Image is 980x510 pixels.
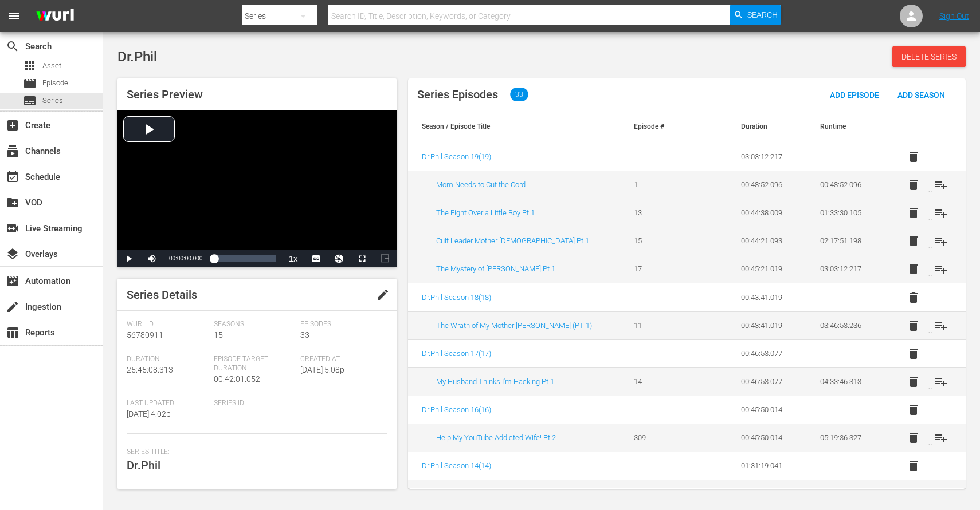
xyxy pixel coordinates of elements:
[127,448,382,457] span: Series Title:
[900,255,927,283] button: delete
[214,330,223,339] span: 15
[727,255,807,283] td: 00:45:21.019
[127,409,171,418] span: [DATE] 4:02p
[907,459,920,473] span: delete
[6,222,19,235] span: Live Streaming
[127,355,208,364] span: Duration
[6,39,19,53] span: Search
[436,180,526,189] a: Mom Needs to Cut the Cord
[127,399,208,408] span: Last Updated
[727,339,807,367] td: 00:46:53.077
[374,250,397,267] button: Picture-in-Picture
[806,311,886,339] td: 03:46:53.236
[727,480,807,508] td: 00:45:48.012
[907,487,920,501] span: delete
[934,178,948,192] span: playlist_add
[422,349,491,358] span: Dr.Phil Season 17 ( 17 )
[900,143,927,171] button: delete
[934,319,948,333] span: playlist_add
[117,110,397,267] div: Video Player
[747,5,778,25] span: Search
[934,375,948,389] span: playlist_add
[620,255,700,283] td: 17
[422,405,491,414] span: Dr.Phil Season 16 ( 16 )
[806,424,886,452] td: 05:19:36.327
[927,312,955,339] button: playlist_add
[727,311,807,339] td: 00:43:41.019
[806,480,886,508] td: 06:05:24.339
[23,94,37,108] span: Series
[900,368,927,396] button: delete
[300,355,382,364] span: Created At
[422,293,491,302] a: Dr.Phil Season 18(18)
[620,311,700,339] td: 11
[907,319,920,333] span: delete
[300,365,344,374] span: [DATE] 5:08p
[214,320,295,329] span: Seasons
[422,349,491,358] a: Dr.Phil Season 17(17)
[6,274,19,288] span: Automation
[907,178,920,192] span: delete
[422,152,491,161] a: Dr.Phil Season 19(19)
[376,288,390,302] span: edit
[934,262,948,276] span: playlist_add
[214,255,276,262] div: Progress Bar
[821,90,888,100] span: Add Episode
[422,461,491,470] span: Dr.Phil Season 14 ( 14 )
[117,250,140,267] button: Play
[806,171,886,199] td: 00:48:52.096
[620,199,700,227] td: 13
[907,431,920,445] span: delete
[6,144,19,158] span: Channels
[927,255,955,283] button: playlist_add
[127,365,173,374] span: 25:45:08.313
[436,236,589,245] a: Cult Leader Mother [DEMOGRAPHIC_DATA] Pt 1
[300,330,309,339] span: 33
[305,250,328,267] button: Captions
[727,227,807,255] td: 00:44:21.093
[422,461,491,470] a: Dr.Phil Season 14(14)
[934,206,948,220] span: playlist_add
[907,347,920,361] span: delete
[23,77,37,90] span: Episode
[892,52,966,61] span: Delete Series
[436,208,535,217] a: The Fight Over a Little Boy Pt 1
[214,399,295,408] span: Series ID
[369,281,397,309] button: edit
[6,170,19,184] span: Schedule
[727,396,807,424] td: 00:45:50.014
[140,250,163,267] button: Mute
[934,234,948,248] span: playlist_add
[436,264,555,273] a: The Mystery of [PERSON_NAME] Pt 1
[934,487,948,501] span: playlist_add
[907,403,920,417] span: delete
[127,330,163,339] span: 56780911
[934,431,948,445] span: playlist_add
[806,227,886,255] td: 02:17:51.198
[422,293,491,302] span: Dr.Phil Season 18 ( 18 )
[510,88,528,101] span: 33
[620,227,700,255] td: 15
[408,110,620,143] th: Season / Episode Title
[806,255,886,283] td: 03:03:12.217
[927,227,955,255] button: playlist_add
[127,488,382,497] span: Description:
[23,59,37,73] span: Asset
[214,374,260,384] span: 00:42:01.052
[436,433,556,442] a: Help My YouTube Addicted Wife! Pt 2
[900,424,927,452] button: delete
[417,88,498,101] span: Series Episodes
[939,11,969,21] a: Sign Out
[42,95,63,106] span: Series
[900,452,927,480] button: delete
[806,110,886,143] th: Runtime
[727,284,807,312] td: 00:43:41.019
[282,250,305,267] button: Playback Rate
[727,143,807,171] td: 03:03:12.217
[727,367,807,396] td: 00:46:53.077
[620,367,700,396] td: 14
[620,480,700,508] td: 13
[351,250,374,267] button: Fullscreen
[900,227,927,255] button: delete
[127,288,197,302] span: Series Details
